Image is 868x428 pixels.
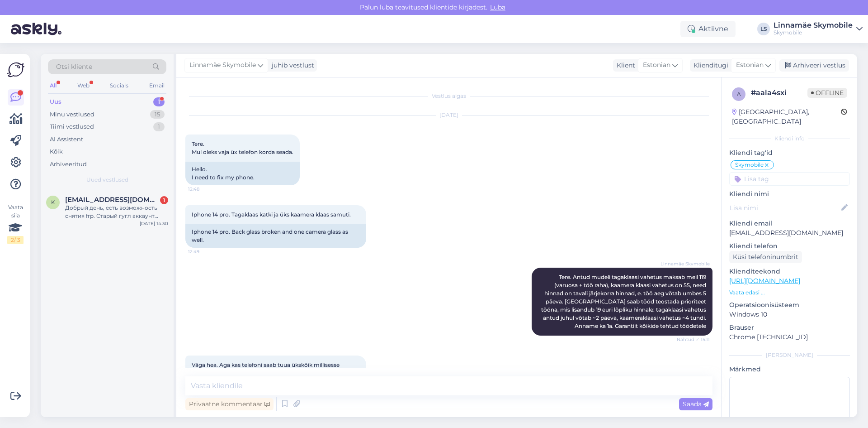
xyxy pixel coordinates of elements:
[50,122,94,131] div: Tiimi vestlused
[729,277,800,285] a: [URL][DOMAIN_NAME]
[153,97,165,106] div: 1
[729,251,802,263] div: Küsi telefoninumbrit
[7,61,24,78] img: Askly Logo
[774,22,863,36] a: Linnamäe SkymobileSkymobile
[729,267,850,276] p: Klienditeekond
[487,3,508,11] span: Luba
[50,147,63,156] div: Kõik
[730,203,840,213] input: Lisa nimi
[48,80,58,91] div: All
[51,199,55,206] span: K
[50,110,94,119] div: Minu vestlused
[50,135,83,144] div: AI Assistent
[729,241,850,251] p: Kliendi telefon
[690,61,728,70] div: Klienditugi
[65,204,168,220] div: Добрый день, есть возможность снятия frp. Старый гугл аккаунт привязан к телефону.
[192,140,293,155] span: Tere. Mul oleks vaja üx telefon korda seada.
[729,189,850,199] p: Kliendi nimi
[268,61,314,70] div: juhib vestlust
[7,203,24,244] div: Vaata siia
[185,92,712,100] div: Vestlus algas
[50,160,87,169] div: Arhiveeritud
[192,361,341,376] span: Väga hea. Aga kas telefoni saab tuua ükskõik millisesse punkti?
[737,91,741,97] span: a
[185,162,300,185] div: Hello. I need to fix my phone.
[185,398,274,410] div: Privaatne kommentaar
[736,60,764,70] span: Estonian
[729,351,850,359] div: [PERSON_NAME]
[160,196,168,204] div: 1
[75,80,91,91] div: Web
[56,62,92,72] span: Otsi kliente
[729,300,850,310] p: Operatsioonisüsteem
[729,228,850,238] p: [EMAIL_ADDRESS][DOMAIN_NAME]
[140,220,168,227] div: [DATE] 14:30
[86,176,128,184] span: Uued vestlused
[108,80,130,91] div: Socials
[751,87,807,98] div: # aala4sxi
[807,88,847,98] span: Offline
[757,23,770,35] div: LS
[50,97,61,106] div: Uus
[541,274,708,329] span: Tere. Antud mudeli tagaklaasi vahetus maksab meil 119 (varuosa + töö raha), kaamera klaasi vahetu...
[185,111,712,119] div: [DATE]
[613,61,635,70] div: Klient
[683,400,709,408] span: Saada
[189,60,256,70] span: Linnamäe Skymobile
[150,110,165,119] div: 15
[729,365,850,374] p: Märkmed
[185,224,366,248] div: Iphone 14 pro. Back glass broken and one camera glass as well.
[188,186,222,192] span: 12:48
[774,22,853,29] div: Linnamäe Skymobile
[729,172,850,186] input: Lisa tag
[729,135,850,143] div: Kliendi info
[779,59,849,72] div: Arhiveeri vestlus
[774,29,853,36] div: Skymobile
[676,336,710,343] span: Nähtud ✓ 15:11
[660,260,710,267] span: Linnamäe Skymobile
[65,196,159,204] span: Kirillarhutik@gmail.com
[729,310,850,319] p: Windows 10
[147,80,166,91] div: Email
[732,107,841,126] div: [GEOGRAPHIC_DATA], [GEOGRAPHIC_DATA]
[735,162,764,168] span: Skymobile
[729,332,850,342] p: Chrome [TECHNICAL_ID]
[729,219,850,228] p: Kliendi email
[643,60,670,70] span: Estonian
[7,236,24,244] div: 2 / 3
[680,21,736,37] div: Aktiivne
[153,122,165,131] div: 1
[729,323,850,332] p: Brauser
[729,148,850,158] p: Kliendi tag'id
[192,211,351,218] span: Iphone 14 pro. Tagaklaas katki ja üks kaamera klaas samuti.
[188,248,222,255] span: 12:49
[729,289,850,297] p: Vaata edasi ...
